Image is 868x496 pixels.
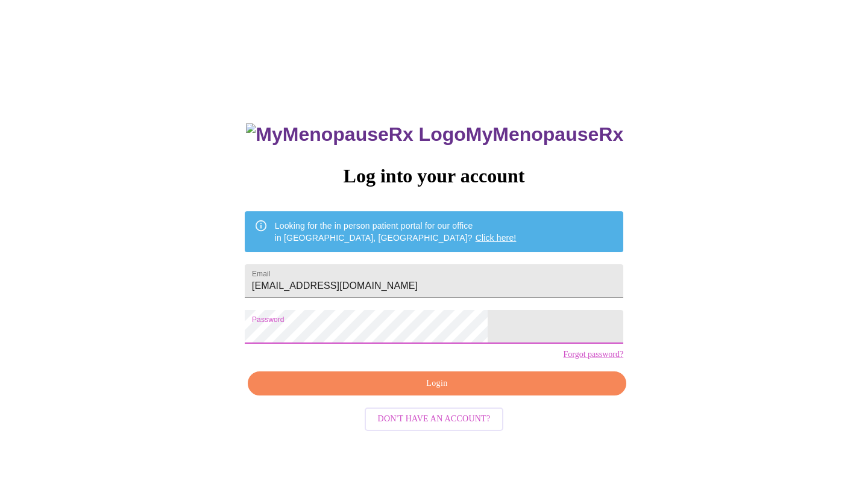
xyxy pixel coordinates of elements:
span: Login [262,376,612,391]
h3: MyMenopauseRx [246,123,623,146]
img: MyMenopauseRx Logo [246,123,465,146]
button: Login [248,371,626,396]
span: Don't have an account? [378,412,491,427]
button: Don't have an account? [365,408,504,431]
div: Looking for the in person patient portal for our office in [GEOGRAPHIC_DATA], [GEOGRAPHIC_DATA]? [275,215,517,249]
a: Forgot password? [563,350,623,359]
a: Don't have an account? [362,413,507,423]
h3: Log into your account [245,165,623,187]
a: Click here! [476,233,517,243]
